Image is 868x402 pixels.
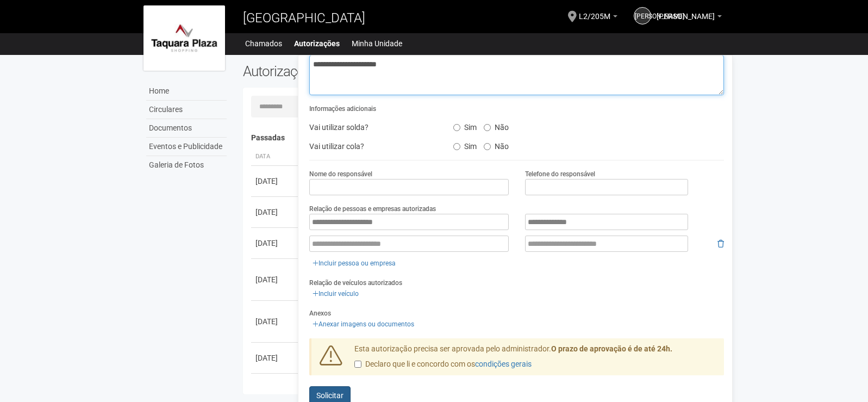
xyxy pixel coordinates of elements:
div: [DATE] [255,316,296,327]
label: Sim [453,119,477,132]
label: Telefone do responsável [525,169,595,179]
a: Galeria de Fotos [146,156,227,174]
div: [DATE] [255,274,296,285]
label: Anexos [309,308,331,318]
input: Sim [453,143,460,150]
a: Eventos e Publicidade [146,138,227,156]
a: L2/205M [579,14,617,22]
h2: Autorizações [243,63,476,79]
div: Esta autorização precisa ser aprovada pelo administrador. [346,344,725,375]
div: [DATE] [255,352,296,363]
div: Vai utilizar solda? [301,119,445,135]
h4: Passadas [251,134,717,142]
th: Data [251,148,300,166]
div: [DATE] [255,207,296,218]
a: condições gerais [475,360,532,368]
a: Documentos [146,119,227,138]
a: Anexar imagens ou documentos [309,318,417,330]
a: [PERSON_NAME] [634,7,651,24]
label: Relação de pessoas e empresas autorizadas [309,204,436,214]
input: Sim [453,124,460,131]
strong: O prazo de aprovação é de até 24h. [551,344,672,353]
label: Nome do responsável [309,169,372,179]
a: Autorizações [294,36,340,51]
span: Jussara Araujo [657,2,715,21]
a: Circulares [146,101,227,119]
a: Incluir veículo [309,288,362,300]
label: Sim [453,138,477,151]
input: Não [484,124,491,131]
label: Informações adicionais [309,104,376,114]
span: Solicitar [316,391,344,400]
img: logo.jpg [143,5,225,71]
input: Declaro que li e concordo com oscondições gerais [354,361,361,368]
label: Não [484,138,509,151]
a: Chamados [245,36,282,51]
label: Relação de veículos autorizados [309,278,402,288]
input: Não [484,143,491,150]
div: [DATE] [255,176,296,187]
a: Incluir pessoa ou empresa [309,257,399,269]
span: L2/205M [579,2,610,21]
div: [DATE] [255,238,296,249]
label: Declaro que li e concordo com os [354,359,532,370]
a: [PERSON_NAME] [657,14,722,22]
a: Home [146,82,227,101]
span: [GEOGRAPHIC_DATA] [243,10,365,26]
div: Vai utilizar cola? [301,138,445,154]
i: Remover [717,240,724,248]
label: Não [484,119,509,132]
a: Minha Unidade [352,36,402,51]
